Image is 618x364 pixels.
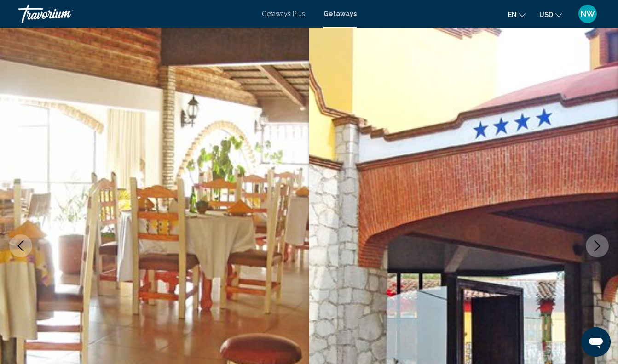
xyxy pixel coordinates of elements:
button: User Menu [576,4,600,23]
span: en [508,11,517,18]
iframe: Button to launch messaging window [581,327,611,357]
button: Change language [508,8,526,21]
span: USD [539,11,553,18]
span: NW [580,9,595,18]
button: Next image [586,234,609,257]
a: Getaways [323,10,357,17]
button: Previous image [9,234,32,257]
a: Getaways Plus [262,10,305,17]
button: Change currency [539,8,562,21]
a: Travorium [18,5,253,23]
